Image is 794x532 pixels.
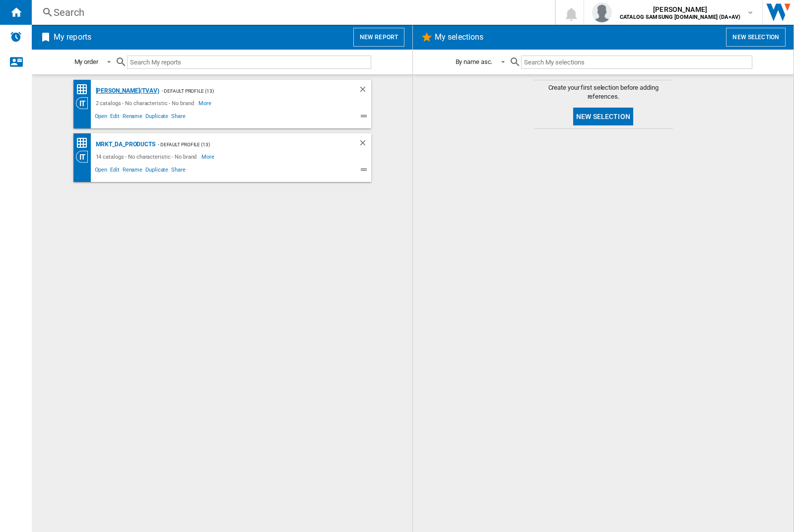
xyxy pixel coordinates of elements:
[592,2,612,22] img: profile.jpg
[358,85,371,97] div: Delete
[456,58,493,65] div: By name asc.
[620,14,740,20] b: CATALOG SAMSUNG [DOMAIN_NAME] (DA+AV)
[155,138,338,151] div: - Default profile (13)
[433,28,485,47] h2: My selections
[121,165,144,177] span: Rename
[93,97,199,109] div: 2 catalogs - No characteristic - No brand
[93,112,109,123] span: Open
[76,151,93,163] div: Category View
[127,56,371,69] input: Search My reports
[159,85,338,97] div: - Default profile (13)
[170,165,187,177] span: Share
[52,28,93,47] h2: My reports
[76,137,93,149] div: Price Matrix
[121,112,144,123] span: Rename
[726,28,786,47] button: New selection
[198,97,213,109] span: More
[10,31,22,43] img: alerts-logo.svg
[93,85,159,97] div: [PERSON_NAME](TVAV)
[534,83,673,101] span: Create your first selection before adding references.
[93,138,155,151] div: MRKT_DA_PRODUCTS
[170,112,187,123] span: Share
[76,97,93,109] div: Category View
[620,4,740,14] span: [PERSON_NAME]
[109,165,121,177] span: Edit
[521,56,752,69] input: Search My selections
[353,28,404,47] button: New report
[109,112,121,123] span: Edit
[93,151,202,163] div: 14 catalogs - No characteristic - No brand
[76,83,93,96] div: Price Matrix
[144,112,170,123] span: Duplicate
[74,58,98,65] div: My order
[144,165,170,177] span: Duplicate
[93,165,109,177] span: Open
[573,108,633,125] button: New selection
[358,138,371,151] div: Delete
[54,5,529,19] div: Search
[201,151,216,163] span: More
